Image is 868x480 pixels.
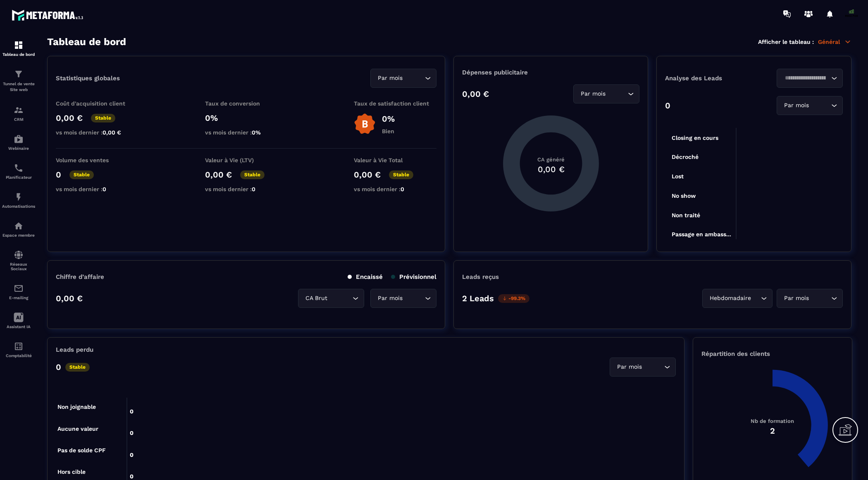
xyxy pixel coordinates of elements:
[14,69,24,79] img: formation
[615,362,644,372] span: Par mois
[205,157,288,163] p: Valeur à Vie (LTV)
[462,293,494,303] p: 2 Leads
[56,346,93,353] p: Leads perdu
[708,294,753,303] span: Hebdomadaire
[14,283,24,293] img: email
[672,173,684,180] tspan: Lost
[205,186,288,192] p: vs mois dernier :
[811,294,829,303] input: Search for option
[462,69,639,76] p: Dépenses publicitaire
[2,306,35,335] a: Assistant IA
[2,204,35,209] p: Automatisations
[404,74,423,83] input: Search for option
[382,128,395,134] p: Bien
[57,403,96,410] tspan: Non joignable
[252,129,261,136] span: 0%
[14,163,24,173] img: scheduler
[376,74,404,83] span: Par mois
[753,294,759,303] input: Search for option
[610,358,676,377] div: Search for option
[370,69,436,88] div: Search for option
[2,244,35,277] a: social-networksocial-networkRéseaux Sociaux
[573,84,639,103] div: Search for option
[298,289,364,308] div: Search for option
[382,114,395,124] p: 0%
[391,273,436,281] p: Prévisionnel
[2,63,35,99] a: formationformationTunnel de vente Site web
[462,89,489,99] p: 0,00 €
[672,231,731,238] tspan: Passage en ambass...
[103,129,121,136] span: 0,00 €
[404,294,423,303] input: Search for option
[56,74,120,82] p: Statistiques globales
[56,273,104,281] p: Chiffre d’affaire
[462,273,499,281] p: Leads reçus
[2,324,35,329] p: Assistant IA
[777,289,843,308] div: Search for option
[56,186,138,192] p: vs mois dernier :
[14,40,24,50] img: formation
[205,129,288,136] p: vs mois dernier :
[14,105,24,115] img: formation
[2,277,35,306] a: emailemailE-mailing
[2,81,35,93] p: Tunnel de vente Site web
[2,146,35,151] p: Webinaire
[2,157,35,186] a: schedulerschedulerPlanificateur
[2,353,35,358] p: Comptabilité
[777,69,843,88] div: Search for option
[47,36,126,48] h3: Tableau de bord
[782,294,811,303] span: Par mois
[702,289,773,308] div: Search for option
[14,221,24,231] img: automations
[579,89,607,98] span: Par mois
[376,294,404,303] span: Par mois
[2,233,35,238] p: Espace membre
[56,362,61,372] p: 0
[782,101,811,110] span: Par mois
[498,294,529,303] p: -99.3%
[2,262,35,271] p: Réseaux Sociaux
[56,113,83,123] p: 0,00 €
[57,447,106,454] tspan: Pas de solde CPF
[2,117,35,122] p: CRM
[354,157,436,163] p: Valeur à Vie Total
[672,134,718,142] tspan: Closing en cours
[811,101,829,110] input: Search for option
[57,425,98,432] tspan: Aucune valeur
[205,100,288,107] p: Taux de conversion
[56,170,61,180] p: 0
[205,113,288,123] p: 0%
[665,74,754,82] p: Analyse des Leads
[672,212,700,218] tspan: Non traité
[2,215,35,244] a: automationsautomationsEspace membre
[401,186,404,192] span: 0
[14,341,24,351] img: accountant
[2,34,35,63] a: formationformationTableau de bord
[758,38,814,45] p: Afficher le tableau :
[644,362,662,372] input: Search for option
[252,186,255,192] span: 0
[818,38,851,46] p: Général
[2,52,35,57] p: Tableau de bord
[69,170,94,179] p: Stable
[56,157,138,163] p: Volume des ventes
[354,113,376,135] img: b-badge-o.b3b20ee6.svg
[12,7,86,23] img: logo
[57,468,86,475] tspan: Hors cible
[56,293,83,303] p: 0,00 €
[103,186,106,192] span: 0
[2,335,35,364] a: accountantaccountantComptabilité
[14,250,24,260] img: social-network
[672,192,696,199] tspan: No show
[782,74,829,83] input: Search for option
[14,134,24,144] img: automations
[354,186,436,192] p: vs mois dernier :
[65,363,90,372] p: Stable
[303,294,329,303] span: CA Brut
[56,100,138,107] p: Coût d'acquisition client
[777,96,843,115] div: Search for option
[2,186,35,215] a: automationsautomationsAutomatisations
[672,154,699,160] tspan: Décroché
[348,273,383,281] p: Encaissé
[14,192,24,202] img: automations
